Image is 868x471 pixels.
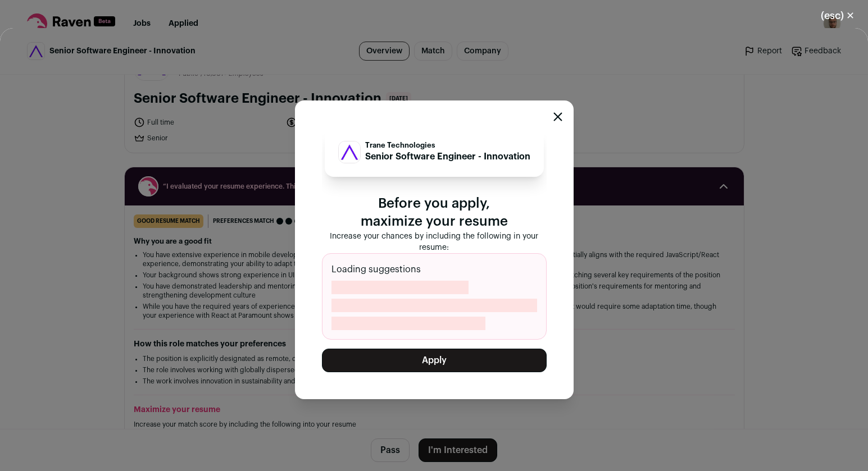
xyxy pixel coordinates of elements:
button: Apply [322,349,547,372]
p: Trane Technologies [365,141,530,150]
p: Before you apply, maximize your resume [322,195,547,231]
p: Senior Software Engineer - Innovation [365,150,530,163]
img: ccc2295ee0a413ec053c9a69ce60225abf847b761ebdc5cf5e19087ddae4d354.jpg [339,141,360,163]
div: Loading suggestions [322,253,547,340]
p: Increase your chances by including the following in your resume: [322,231,547,253]
button: Close modal [807,3,868,28]
button: Close modal [553,112,562,121]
